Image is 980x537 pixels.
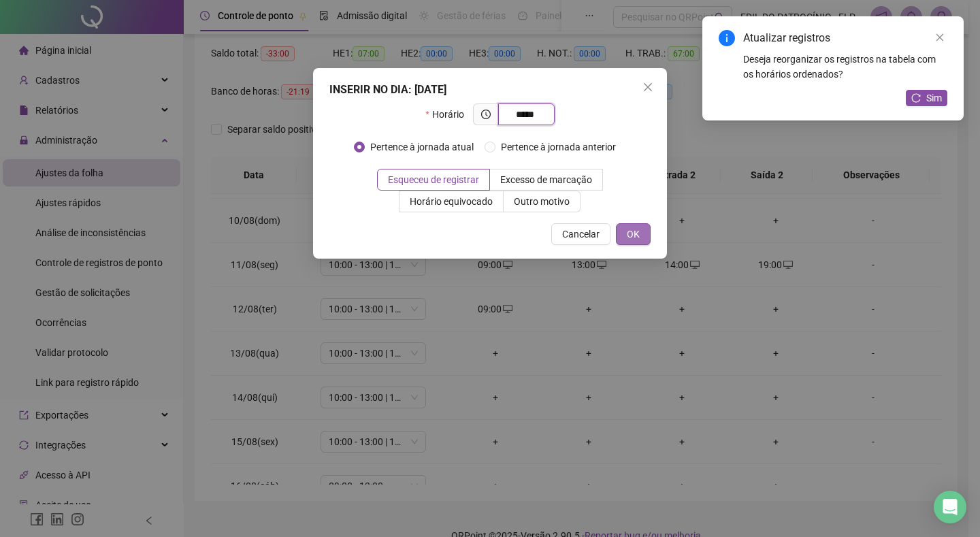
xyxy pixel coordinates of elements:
[425,103,472,125] label: Horário
[719,30,735,46] span: info-circle
[562,227,600,242] span: Cancelar
[642,82,653,93] span: close
[365,140,479,154] span: Pertence à jornada atual
[932,30,947,45] a: Close
[500,174,592,185] span: Excesso de marcação
[627,227,640,242] span: OK
[551,223,610,245] button: Cancelar
[514,196,570,207] span: Outro motivo
[906,90,947,106] button: Sim
[743,30,947,46] div: Atualizar registros
[388,174,479,185] span: Esqueceu de registrar
[637,76,659,98] button: Close
[410,196,493,207] span: Horário equivocado
[926,91,942,105] span: Sim
[481,110,491,119] span: clock-circle
[911,93,921,103] span: reload
[934,491,966,523] div: Open Intercom Messenger
[743,52,947,82] div: Deseja reorganizar os registros na tabela com os horários ordenados?
[329,82,651,98] div: INSERIR NO DIA : [DATE]
[616,223,651,245] button: OK
[935,33,945,42] span: close
[495,140,621,154] span: Pertence à jornada anterior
